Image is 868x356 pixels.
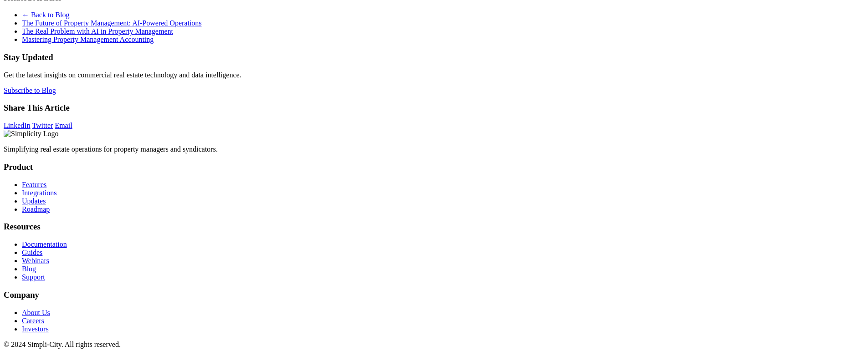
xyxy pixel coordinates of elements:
h3: Stay Updated [4,52,864,62]
a: Updates [22,197,46,205]
a: Features [22,181,46,188]
a: Documentation [22,240,67,248]
a: LinkedIn [4,122,31,129]
h3: Company [4,290,864,300]
a: Blog [22,265,36,273]
img: Simplicity Logo [4,130,58,138]
a: Webinars [22,257,49,264]
a: About Us [22,309,50,316]
a: Guides [22,249,42,256]
a: The Real Problem with AI in Property Management [22,27,173,35]
h3: Product [4,162,864,172]
h3: Resources [4,222,864,232]
a: Careers [22,317,44,325]
a: Roadmap [22,205,50,213]
p: Get the latest insights on commercial real estate technology and data intelligence. [4,71,864,79]
p: © 2024 Simpli-City. All rights reserved. [4,341,864,349]
a: ← Back to Blog [22,11,69,19]
a: Integrations [22,189,56,197]
a: Email [55,122,72,129]
p: Simplifying real estate operations for property managers and syndicators. [4,145,864,153]
a: Mastering Property Management Accounting [22,36,154,43]
h3: Share This Article [4,103,864,113]
a: Twitter [32,122,53,129]
a: Support [22,273,45,281]
a: Subscribe to Blog [4,86,56,94]
a: Investors [22,325,49,333]
a: The Future of Property Management: AI-Powered Operations [22,19,202,27]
